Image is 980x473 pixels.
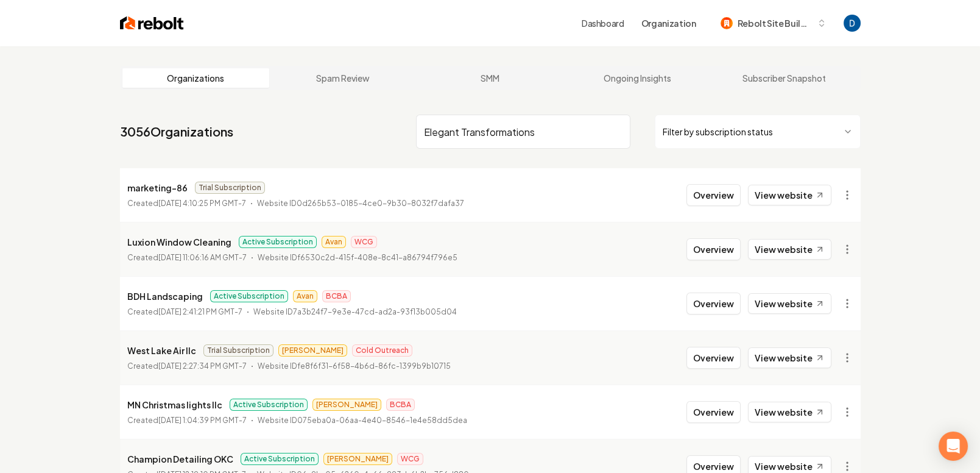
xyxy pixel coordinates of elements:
button: Overview [686,184,741,206]
button: Overview [686,238,741,260]
button: Organization [634,12,703,34]
a: View website [748,185,831,205]
span: Active Subscription [241,453,319,465]
span: Active Subscription [230,399,308,411]
span: BCBA [386,399,415,411]
time: [DATE] 4:10:25 PM GMT-7 [158,199,246,208]
p: Created [127,197,246,210]
p: Website ID 7a3b24f7-9e3e-47cd-ad2a-93f13b005d04 [253,306,457,318]
a: Ongoing Insights [563,68,711,88]
time: [DATE] 1:04:39 PM GMT-7 [158,416,247,425]
time: [DATE] 2:27:34 PM GMT-7 [158,361,247,371]
span: [PERSON_NAME] [312,399,381,411]
img: Rebolt Site Builder [721,17,733,29]
p: Created [127,252,247,264]
input: Search by name or ID [416,115,630,149]
p: Website ID 075eba0a-06aa-4e40-8546-1e4e58dd5dea [258,414,467,427]
p: Created [127,306,242,318]
p: West Lake Air llc [127,343,196,358]
span: Avan [293,290,317,302]
span: BCBA [322,290,351,302]
p: Created [127,360,247,372]
p: Luxion Window Cleaning [127,235,231,249]
span: Active Subscription [210,290,288,302]
p: Created [127,414,247,427]
button: Overview [686,347,741,369]
p: Website ID f6530c2d-415f-408e-8c41-a86794f796e5 [258,252,457,264]
span: Trial Subscription [203,344,273,357]
p: marketing-86 [127,180,188,195]
a: View website [748,239,831,260]
span: WCG [397,453,423,465]
img: Rebolt Logo [120,15,184,32]
a: View website [748,347,831,368]
img: David Rice [844,15,861,32]
span: [PERSON_NAME] [323,453,392,465]
button: Open user button [844,15,861,32]
p: Website ID 0d265b53-0185-4ce0-9b30-8032f7dafa37 [257,197,464,210]
a: Organizations [122,68,270,88]
a: Subscriber Snapshot [711,68,858,88]
span: [PERSON_NAME] [278,344,347,357]
time: [DATE] 2:41:21 PM GMT-7 [158,307,242,316]
p: BDH Landscaping [127,289,203,304]
a: SMM [417,68,564,88]
span: WCG [351,236,377,248]
span: Rebolt Site Builder [738,17,812,30]
a: Spam Review [269,68,417,88]
button: Overview [686,293,741,315]
div: Open Intercom Messenger [939,432,968,461]
time: [DATE] 11:06:16 AM GMT-7 [158,253,247,262]
span: Trial Subscription [195,182,265,194]
span: Active Subscription [239,236,317,248]
a: View website [748,293,831,314]
p: Champion Detailing OKC [127,452,233,466]
button: Overview [686,401,741,423]
a: View website [748,402,831,422]
span: Avan [322,236,346,248]
p: Website ID fe8f6f31-6f58-4b6d-86fc-1399b9b10715 [258,360,451,372]
a: 3056Organizations [120,123,233,140]
span: Cold Outreach [352,344,412,357]
p: MN Christmas lights llc [127,397,222,412]
a: Dashboard [582,17,624,29]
